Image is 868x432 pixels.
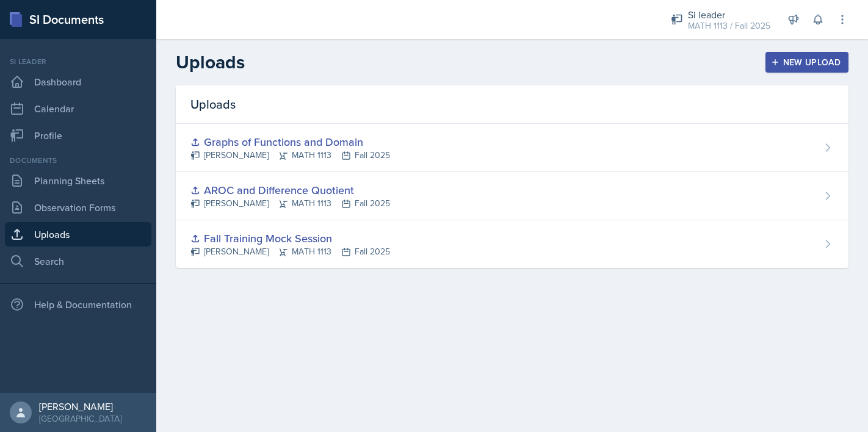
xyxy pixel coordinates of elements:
h2: Uploads [176,51,245,73]
a: Graphs of Functions and Domain [PERSON_NAME]MATH 1113Fall 2025 [176,124,848,172]
div: [PERSON_NAME] MATH 1113 Fall 2025 [190,149,390,162]
div: Fall Training Mock Session [190,230,390,247]
div: Si leader [688,7,770,22]
a: Planning Sheets [5,168,151,193]
div: MATH 1113 / Fall 2025 [688,20,770,32]
a: Profile [5,123,151,148]
a: Dashboard [5,70,151,94]
a: Fall Training Mock Session [PERSON_NAME]MATH 1113Fall 2025 [176,220,848,268]
a: Calendar [5,96,151,121]
a: AROC and Difference Quotient [PERSON_NAME]MATH 1113Fall 2025 [176,172,848,220]
button: New Upload [765,52,849,73]
div: [PERSON_NAME] MATH 1113 Fall 2025 [190,245,390,258]
div: AROC and Difference Quotient [190,182,390,198]
div: [PERSON_NAME] [39,400,121,412]
div: Uploads [176,85,848,124]
a: Observation Forms [5,195,151,220]
div: Graphs of Functions and Domain [190,134,390,150]
div: Si leader [5,56,151,67]
div: New Upload [773,57,841,67]
div: [PERSON_NAME] MATH 1113 Fall 2025 [190,197,390,210]
a: Search [5,249,151,273]
a: Uploads [5,222,151,247]
div: [GEOGRAPHIC_DATA] [39,412,121,425]
div: Help & Documentation [5,292,151,317]
div: Documents [5,155,151,166]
